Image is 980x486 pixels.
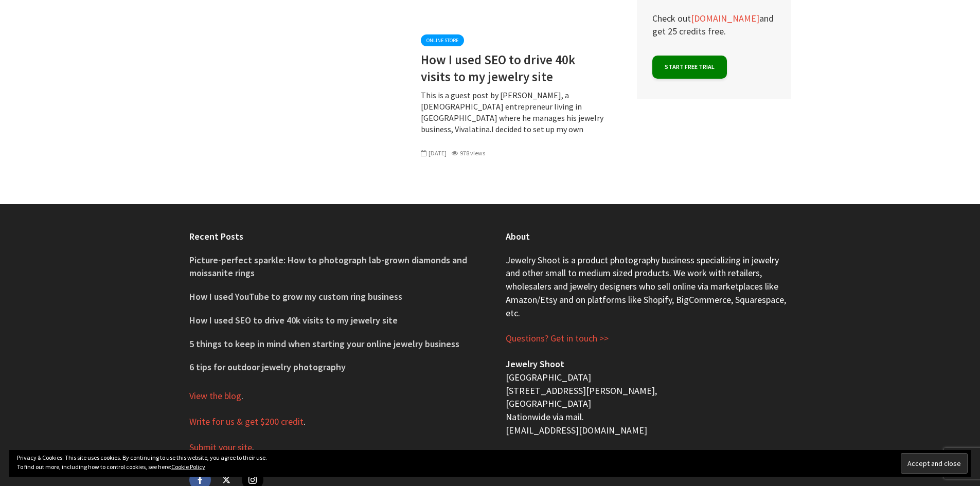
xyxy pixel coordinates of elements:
div: Privacy & Cookies: This site uses cookies. By continuing to use this website, you agree to their ... [9,450,971,477]
a: Cookie Policy [171,463,205,471]
p: . [189,415,475,428]
span: [DATE] [421,149,447,157]
p: Jewelry Shoot is a product photography business specializing in jewelry and other small to medium... [506,254,791,320]
input: Accept and close [901,453,968,474]
a: Submit your site [189,441,252,454]
h4: Recent Posts [189,230,475,243]
a: [DOMAIN_NAME] [691,12,759,25]
p: Copyright © [DATE]-[DATE] [506,449,791,475]
div: 978 views [452,149,485,158]
p: . [189,389,475,403]
h4: About [506,230,791,243]
a: View the blog [189,390,241,402]
a: Write for us & get $200 credit [189,416,304,428]
a: 5 things to keep in mind when starting your online jewelry business [189,338,459,350]
p: [GEOGRAPHIC_DATA] [STREET_ADDRESS][PERSON_NAME], [GEOGRAPHIC_DATA] Nationwide via mail. [EMAIL_AD... [506,357,791,437]
b: Jewelry Shoot [506,358,564,370]
a: How I used SEO to drive 40k visits to my jewelry site [189,90,405,100]
a: 6 tips for outdoor jewelry photography [189,361,346,373]
p: . [189,441,475,454]
a: Start free trial [652,56,727,79]
p: Check out and get 25 credits free. [652,12,776,38]
a: Picture-perfect sparkle: How to photograph lab-grown diamonds and moissanite rings [189,254,467,279]
a: How I used SEO to drive 40k visits to my jewelry site [421,51,607,85]
a: Online Store [421,34,464,46]
a: How I used YouTube to grow my custom ring business [189,291,402,302]
p: This is a guest post by [PERSON_NAME], a [DEMOGRAPHIC_DATA] entrepreneur living in [GEOGRAPHIC_DA... [421,89,607,146]
a: How I used SEO to drive 40k visits to my jewelry site [189,314,398,326]
a: Questions? Get in touch >> [506,332,609,345]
